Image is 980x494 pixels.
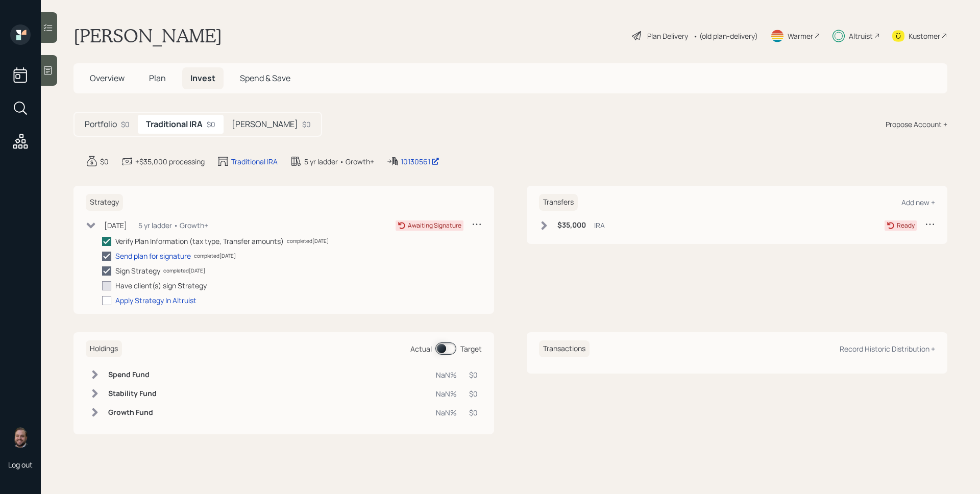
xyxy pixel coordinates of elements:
[539,194,578,211] h6: Transfers
[115,295,197,306] div: Apply Strategy In Altruist
[469,369,478,380] div: $0
[86,194,123,211] h6: Strategy
[287,237,329,245] div: completed [DATE]
[849,31,873,41] div: Altruist
[232,119,298,129] h5: [PERSON_NAME]
[138,220,208,231] div: 5 yr ladder • Growth+
[901,197,935,207] div: Add new +
[135,156,205,167] div: +$35,000 processing
[647,31,688,41] div: Plan Delivery
[86,340,122,357] h6: Holdings
[85,119,117,129] h5: Portfolio
[190,72,215,84] span: Invest
[73,24,222,47] h1: [PERSON_NAME]
[121,119,130,130] div: $0
[886,119,947,130] div: Propose Account +
[115,236,284,246] div: Verify Plan Information (tax type, Transfer amounts)
[302,119,311,130] div: $0
[8,460,33,470] div: Log out
[469,407,478,418] div: $0
[460,343,482,354] div: Target
[408,221,461,230] div: Awaiting Signature
[304,156,374,167] div: 5 yr ladder • Growth+
[115,265,160,276] div: Sign Strategy
[436,388,457,399] div: NaN%
[909,31,940,41] div: Kustomer
[90,72,125,84] span: Overview
[108,370,157,379] h6: Spend Fund
[557,221,586,230] h6: $35,000
[115,280,207,291] div: Have client(s) sign Strategy
[539,340,590,357] h6: Transactions
[436,407,457,418] div: NaN%
[840,344,935,354] div: Record Historic Distribution +
[146,119,203,129] h5: Traditional IRA
[231,156,278,167] div: Traditional IRA
[115,251,191,261] div: Send plan for signature
[149,72,166,84] span: Plan
[897,221,915,230] div: Ready
[410,343,432,354] div: Actual
[594,220,605,231] div: IRA
[401,156,439,167] div: 10130561
[469,388,478,399] div: $0
[240,72,290,84] span: Spend & Save
[108,389,157,398] h6: Stability Fund
[100,156,109,167] div: $0
[207,119,215,130] div: $0
[108,408,157,417] h6: Growth Fund
[194,252,236,260] div: completed [DATE]
[104,220,127,231] div: [DATE]
[163,267,205,275] div: completed [DATE]
[436,369,457,380] div: NaN%
[788,31,813,41] div: Warmer
[10,427,31,448] img: james-distasi-headshot.png
[693,31,758,41] div: • (old plan-delivery)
